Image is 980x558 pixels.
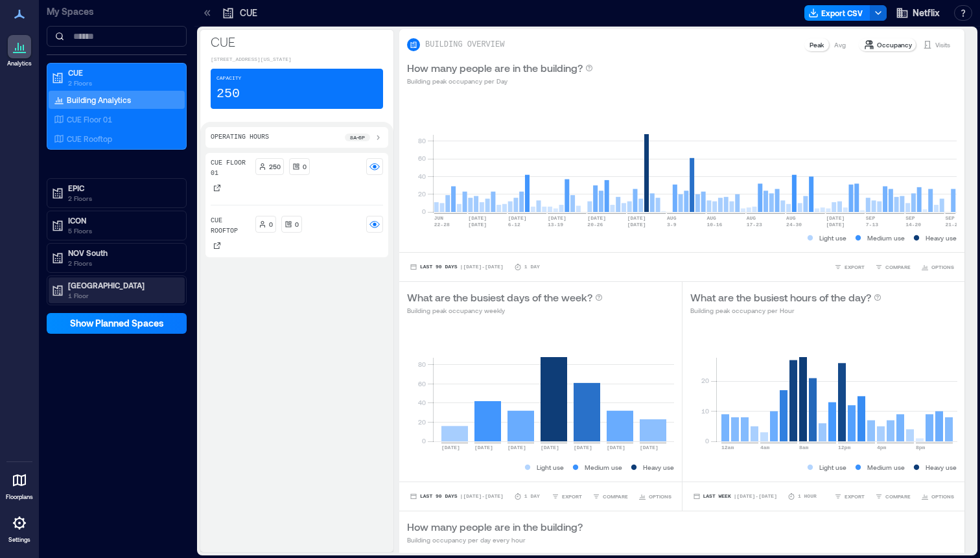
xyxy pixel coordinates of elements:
[422,207,426,215] tspan: 0
[786,215,796,221] text: AUG
[926,462,957,472] p: Heavy use
[760,445,770,450] text: 4am
[67,114,112,124] p: CUE Floor 01
[866,215,876,221] text: SEP
[931,493,954,500] span: OPTIONS
[892,3,944,23] button: Netflix
[3,31,36,71] a: Analytics
[786,222,802,227] text: 24-30
[587,222,603,227] text: 20-26
[8,536,30,544] p: Settings
[507,445,526,450] text: [DATE]
[2,465,37,505] a: Floorplans
[819,233,846,243] p: Light use
[636,490,674,503] button: OPTIONS
[931,263,954,271] span: OPTIONS
[819,462,846,472] p: Light use
[649,493,671,500] span: OPTIONS
[845,493,865,500] span: EXPORT
[68,248,177,258] p: NOV South
[590,490,631,503] button: COMPARE
[269,161,281,172] p: 250
[303,161,307,172] p: 0
[549,490,585,503] button: EXPORT
[885,493,911,500] span: COMPARE
[905,222,921,227] text: 14-20
[418,190,426,198] tspan: 20
[916,445,926,450] text: 8pm
[548,215,566,221] text: [DATE]
[838,445,850,450] text: 12pm
[603,493,628,500] span: COMPARE
[468,222,487,227] text: [DATE]
[747,215,756,221] text: AUG
[585,462,622,472] p: Medium use
[295,219,299,229] p: 0
[537,462,564,472] p: Light use
[67,95,131,105] p: Building Analytics
[474,445,493,450] text: [DATE]
[877,40,912,50] p: Occupancy
[407,535,583,545] p: Building occupancy per day every hour
[422,437,426,445] tspan: 0
[701,377,708,384] tspan: 20
[826,215,845,221] text: [DATE]
[721,445,734,450] text: 12am
[68,290,177,301] p: 1 Floor
[845,263,865,271] span: EXPORT
[918,490,957,503] button: OPTIONS
[866,222,878,227] text: 7-13
[407,519,583,535] p: How many people are in the building?
[418,172,426,180] tspan: 40
[508,215,527,221] text: [DATE]
[68,258,177,268] p: 2 Floors
[68,183,177,193] p: EPIC
[690,305,881,316] p: Building peak occupancy per Hour
[211,56,383,64] p: [STREET_ADDRESS][US_STATE]
[810,40,824,50] p: Peak
[47,313,187,334] button: Show Planned Spaces
[877,445,887,450] text: 4pm
[434,215,444,221] text: JUN
[211,132,269,143] p: Operating Hours
[690,290,871,305] p: What are the busiest hours of the day?
[68,280,177,290] p: [GEOGRAPHIC_DATA]
[562,493,582,500] span: EXPORT
[67,134,112,144] p: CUE Rooftop
[407,305,603,316] p: Building peak occupancy weekly
[418,137,426,145] tspan: 80
[418,380,426,388] tspan: 60
[211,158,250,179] p: CUE Floor 01
[407,490,506,503] button: Last 90 Days |[DATE]-[DATE]
[211,32,383,51] p: CUE
[541,445,559,450] text: [DATE]
[407,60,583,76] p: How many people are in the building?
[867,462,905,472] p: Medium use
[834,40,846,50] p: Avg
[418,154,426,162] tspan: 60
[872,261,913,273] button: COMPARE
[574,445,592,450] text: [DATE]
[667,215,677,221] text: AUG
[425,40,504,50] p: BUILDING OVERVIEW
[832,490,867,503] button: EXPORT
[216,85,240,103] p: 250
[434,222,450,227] text: 22-28
[945,215,955,221] text: SEP
[4,507,35,548] a: Settings
[799,445,809,450] text: 8am
[872,490,913,503] button: COMPARE
[468,215,487,221] text: [DATE]
[627,215,646,221] text: [DATE]
[798,493,817,500] p: 1 Hour
[640,445,659,450] text: [DATE]
[832,261,867,273] button: EXPORT
[747,222,762,227] text: 17-23
[418,360,426,368] tspan: 80
[926,233,957,243] p: Heavy use
[935,40,950,50] p: Visits
[350,134,365,141] p: 8a - 6p
[804,5,870,21] button: Export CSV
[68,215,177,226] p: ICON
[418,418,426,426] tspan: 20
